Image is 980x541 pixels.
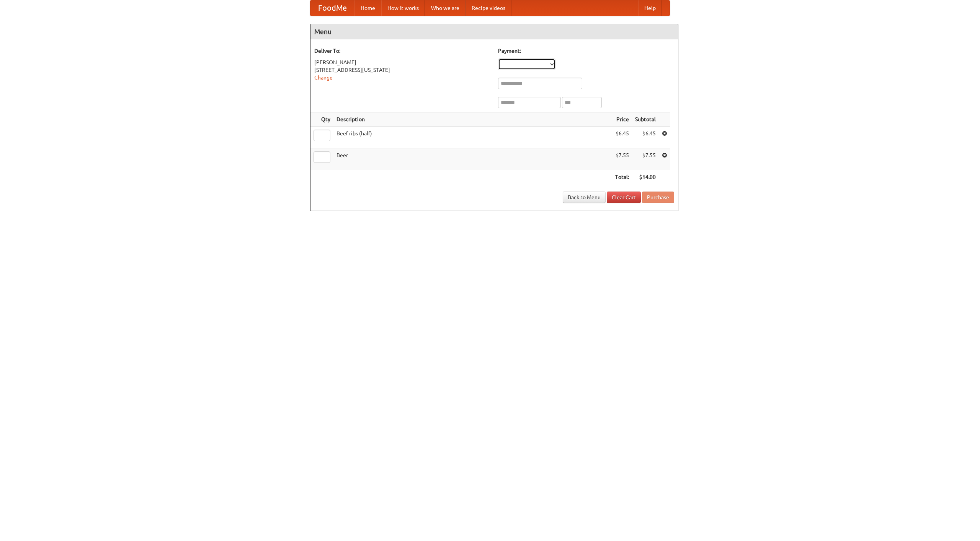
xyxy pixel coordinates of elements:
[354,0,381,16] a: Home
[333,148,612,170] td: Beer
[310,0,354,16] a: FoodMe
[381,0,425,16] a: How it works
[632,170,659,184] th: $14.00
[333,127,612,148] td: Beef ribs (half)
[310,112,333,127] th: Qty
[314,58,490,66] div: [PERSON_NAME]
[498,47,674,55] h5: Payment:
[612,170,632,184] th: Total:
[632,127,659,148] td: $6.45
[465,0,511,16] a: Recipe videos
[314,75,333,81] a: Change
[612,127,632,148] td: $6.45
[607,192,641,203] a: Clear Cart
[563,192,606,203] a: Back to Menu
[612,112,632,127] th: Price
[314,66,490,74] div: [STREET_ADDRESS][US_STATE]
[310,24,678,39] h4: Menu
[333,112,612,127] th: Description
[632,112,659,127] th: Subtotal
[642,192,674,203] button: Purchase
[632,148,659,170] td: $7.55
[314,47,490,55] h5: Deliver To:
[638,0,662,16] a: Help
[425,0,465,16] a: Who we are
[612,148,632,170] td: $7.55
